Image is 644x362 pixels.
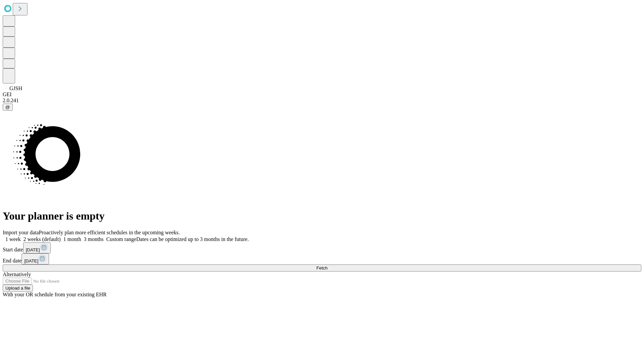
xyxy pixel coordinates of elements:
button: Upload a file [3,285,33,292]
span: Proactively plan more efficient schedules in the upcoming weeks. [39,230,180,235]
span: [DATE] [24,258,38,263]
button: [DATE] [21,253,49,264]
span: 2 weeks (default) [23,236,61,242]
span: 3 months [84,236,104,242]
span: 1 month [63,236,81,242]
h1: Your planner is empty [3,210,641,222]
div: GEI [3,92,641,98]
div: 2.0.241 [3,98,641,104]
span: @ [5,105,10,110]
span: 1 week [5,236,21,242]
span: Fetch [316,265,327,270]
button: [DATE] [23,242,51,253]
span: GJSH [9,85,22,91]
button: @ [3,104,13,111]
span: Alternatively [3,271,31,277]
span: Import your data [3,230,39,235]
button: Fetch [3,264,641,271]
span: With your OR schedule from your existing EHR [3,292,107,297]
div: Start date [3,242,641,253]
span: Dates can be optimized up to 3 months in the future. [136,236,249,242]
div: End date [3,253,641,264]
span: Custom range [106,236,136,242]
span: [DATE] [26,247,40,252]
